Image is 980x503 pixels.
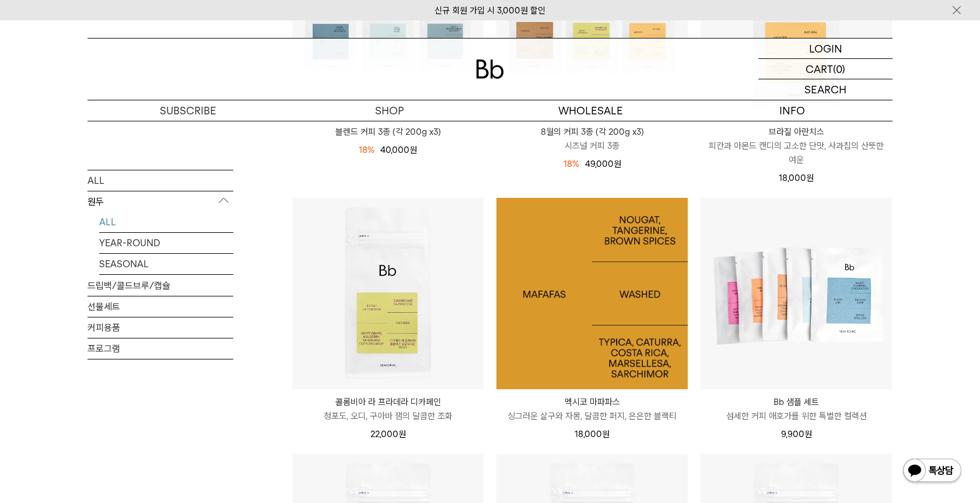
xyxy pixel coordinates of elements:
[575,429,610,439] span: 18,000
[496,198,688,389] a: 멕시코 마파파스
[292,125,484,139] a: 블렌드 커피 3종 (각 200g x3)
[779,173,814,183] span: 18,000
[435,5,545,16] a: 신규 회원 가입 시 3,000원 할인
[806,173,814,183] span: 원
[833,59,845,79] p: (0)
[496,125,688,153] a: 8월의 커피 3종 (각 200g x3) 시즈널 커피 3종
[701,198,892,389] img: Bb 샘플 세트
[292,395,484,423] a: 콜롬비아 라 프라데라 디카페인 청포도, 오디, 구아바 잼의 달콤한 조화
[804,429,812,439] span: 원
[292,198,484,389] img: 콜롬비아 라 프라데라 디카페인
[87,296,233,316] a: 선물세트
[496,198,688,389] img: 1000000480_add2_052.png
[292,409,484,423] p: 청포도, 오디, 구아바 잼의 달콤한 조화
[99,253,233,274] a: SEASONAL
[781,429,812,439] span: 9,900
[701,395,892,423] a: Bb 샘플 세트 섬세한 커피 애호가를 위한 특별한 컬렉션
[496,395,688,423] a: 멕시코 마파파스 싱그러운 살구와 자몽, 달콤한 퍼지, 은은한 블랙티
[614,159,621,169] span: 원
[701,125,892,139] p: 브라질 아란치스
[701,409,892,423] p: 섬세한 커피 애호가를 위한 특별한 컬렉션
[380,145,417,155] span: 40,000
[809,39,842,58] p: LOGIN
[87,275,233,295] a: 드립백/콜드브루/캡슐
[902,457,963,485] img: 카카오톡 채널 1:1 채팅 버튼
[87,100,289,121] a: SUBSCRIBE
[289,100,490,121] a: SHOP
[87,170,233,190] a: ALL
[496,395,688,409] p: 멕시코 마파파스
[691,100,892,121] p: INFO
[87,191,233,212] p: 원두
[99,232,233,253] a: YEAR-ROUND
[496,125,688,139] p: 8월의 커피 3종 (각 200g x3)
[490,100,691,121] p: WHOLESALE
[398,429,406,439] span: 원
[758,59,892,79] a: CART (0)
[409,145,417,155] span: 원
[758,39,892,59] a: LOGIN
[87,338,233,358] a: 프로그램
[87,317,233,337] a: 커피용품
[292,395,484,409] p: 콜롬비아 라 프라데라 디카페인
[585,159,621,169] span: 49,000
[496,409,688,423] p: 싱그러운 살구와 자몽, 달콤한 퍼지, 은은한 블랙티
[701,395,892,409] p: Bb 샘플 세트
[701,139,892,167] p: 피칸과 아몬드 캔디의 고소한 단맛, 사과칩의 산뜻한 여운
[99,211,233,232] a: ALL
[496,139,688,153] p: 시즈널 커피 3종
[476,60,504,79] img: 로고
[804,79,846,100] p: SEARCH
[359,143,374,157] div: 18%
[602,429,610,439] span: 원
[370,429,406,439] span: 22,000
[563,157,579,171] div: 18%
[806,59,833,79] p: CART
[701,125,892,167] a: 브라질 아란치스 피칸과 아몬드 캔디의 고소한 단맛, 사과칩의 산뜻한 여운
